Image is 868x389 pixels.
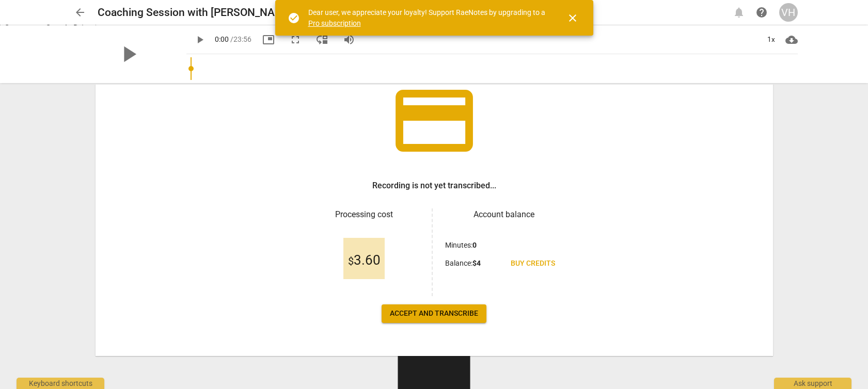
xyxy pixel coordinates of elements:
[348,255,354,267] span: $
[286,30,305,49] button: Fullscreen
[308,7,548,28] div: Dear user, we appreciate your loyalty! Support RaeNotes by upgrading to a
[343,34,355,46] span: volume_up
[762,31,781,48] div: 1x
[230,35,251,43] span: / 23:56
[340,30,358,49] button: Volume
[262,34,275,46] span: picture_in_picture
[372,180,496,192] h3: Recording is not yet transcribed...
[472,259,481,267] b: $ 4
[382,304,486,323] button: Accept and transcribe
[755,6,768,19] span: help
[502,254,563,273] a: Buy credits
[194,34,206,46] span: play_arrow
[288,12,300,24] span: check_circle
[215,35,229,43] span: 0:00
[566,12,579,24] span: close
[785,34,798,46] span: cloud_download
[560,6,585,30] button: Close
[445,258,481,269] p: Balance :
[74,6,86,19] span: arrow_back
[316,34,328,46] span: move_down
[445,208,563,221] h3: Account balance
[289,34,302,46] span: fullscreen
[390,309,478,319] span: Accept and transcribe
[779,3,798,22] button: VH
[511,258,555,269] span: Buy credits
[348,253,381,268] span: 3.60
[98,6,475,19] h2: Coaching Session with [PERSON_NAME] - 2025_09_13 09_39 CDT - Recording
[388,74,481,167] span: credit_card
[752,3,771,22] a: Help
[445,240,477,251] p: Minutes :
[305,208,423,221] h3: Processing cost
[17,378,104,389] div: Keyboard shortcuts
[313,30,332,49] button: View player as separate pane
[472,241,477,249] b: 0
[191,30,209,49] button: Play
[308,19,361,27] a: Pro subscription
[774,378,851,389] div: Ask support
[259,30,278,49] button: Picture in picture
[115,41,142,68] span: play_arrow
